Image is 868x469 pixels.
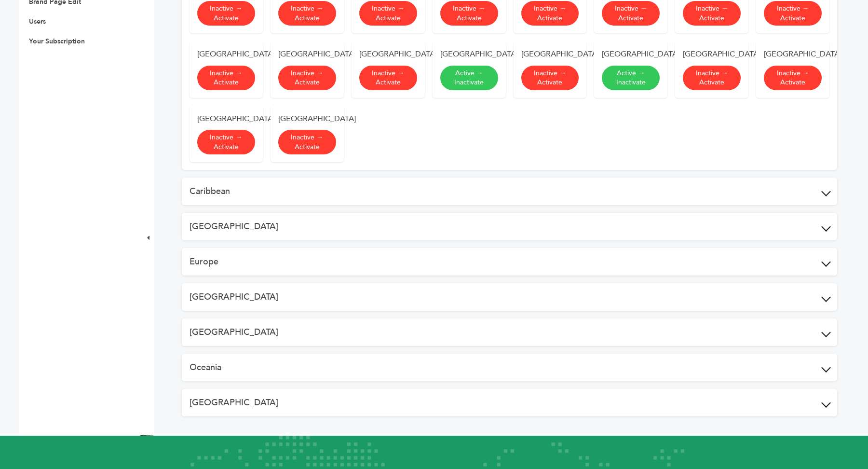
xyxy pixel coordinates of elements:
a: Inactive → Activate [521,1,579,26]
div: [GEOGRAPHIC_DATA] [278,49,336,59]
div: [GEOGRAPHIC_DATA] [197,49,255,59]
button: Oceania [182,354,837,381]
div: [GEOGRAPHIC_DATA] [602,49,660,59]
button: [GEOGRAPHIC_DATA] [182,389,837,416]
div: [GEOGRAPHIC_DATA] [359,49,417,59]
a: Inactive → Activate [197,130,255,154]
a: Inactive → Activate [602,1,660,26]
div: [GEOGRAPHIC_DATA] [764,49,822,59]
div: [GEOGRAPHIC_DATA] [521,49,579,59]
div: [GEOGRAPHIC_DATA] [440,49,498,59]
div: [GEOGRAPHIC_DATA] [683,49,741,59]
a: Inactive → Activate [359,66,417,90]
a: Inactive → Activate [278,1,336,26]
a: Inactive → Activate [278,66,336,90]
a: Active → Inactivate [602,66,660,90]
a: Active → Inactivate [440,66,498,90]
button: Caribbean [182,178,837,205]
a: Inactive → Activate [764,1,822,26]
div: [GEOGRAPHIC_DATA] [278,113,336,124]
a: Inactive → Activate [764,66,822,90]
div: [GEOGRAPHIC_DATA] [197,113,255,124]
a: Inactive → Activate [197,1,255,26]
a: Inactive → Activate [683,66,741,90]
button: Europe [182,248,837,276]
a: Inactive → Activate [683,1,741,26]
a: Inactive → Activate [440,1,498,26]
a: Your Subscription [29,37,85,46]
button: [GEOGRAPHIC_DATA] [182,318,837,346]
a: Users [29,17,46,26]
a: Inactive → Activate [521,66,579,90]
button: [GEOGRAPHIC_DATA] [182,213,837,240]
a: Inactive → Activate [278,130,336,154]
button: [GEOGRAPHIC_DATA] [182,283,837,311]
a: Inactive → Activate [197,66,255,90]
a: Inactive → Activate [359,1,417,26]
